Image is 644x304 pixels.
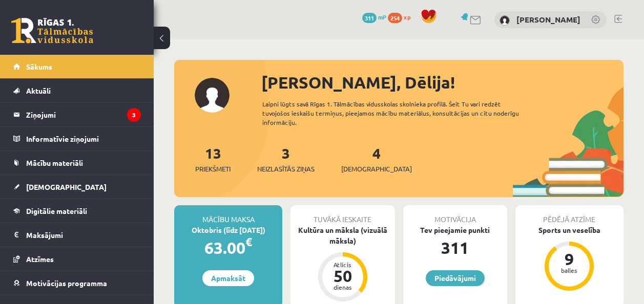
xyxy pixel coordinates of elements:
[174,205,282,225] div: Mācību maksa
[327,268,358,284] div: 50
[26,158,83,167] span: Mācību materiāli
[13,127,141,150] a: Informatīvie ziņojumi
[515,205,624,225] div: Pēdējā atzīme
[262,99,532,127] div: Laipni lūgts savā Rīgas 1. Tālmācības vidusskolas skolnieka profilā. Šeit Tu vari redzēt tuvojošo...
[26,254,54,264] span: Atzīmes
[362,13,377,23] span: 311
[290,205,394,225] div: Tuvākā ieskaite
[327,262,358,268] div: Atlicis
[245,234,252,249] span: €
[257,164,315,174] span: Neizlasītās ziņas
[261,70,624,95] div: [PERSON_NAME], Dēlija!
[26,223,141,247] legend: Maksājumi
[127,108,141,122] i: 3
[13,199,141,223] a: Digitālie materiāli
[388,13,402,23] span: 254
[13,271,141,295] a: Motivācijas programma
[26,62,52,71] span: Sākums
[404,13,410,21] span: xp
[13,247,141,271] a: Atzīmes
[500,15,510,26] img: Dēlija Lavrova
[388,13,416,21] a: 254 xp
[195,164,231,174] span: Priekšmeti
[26,86,51,95] span: Aktuāli
[174,225,282,235] div: Oktobris (līdz [DATE])
[516,14,580,25] a: [PERSON_NAME]
[13,79,141,102] a: Aktuāli
[13,223,141,247] a: Maksājumi
[403,235,507,260] div: 311
[515,225,624,235] div: Sports un veselība
[26,127,141,150] legend: Informatīvie ziņojumi
[13,151,141,175] a: Mācību materiāli
[290,225,394,303] a: Kultūra un māksla (vizuālā māksla) Atlicis 50 dienas
[13,175,141,199] a: [DEMOGRAPHIC_DATA]
[11,18,93,44] a: Rīgas 1. Tālmācības vidusskola
[26,206,87,215] span: Digitālie materiāli
[13,103,141,126] a: Ziņojumi3
[174,235,282,260] div: 63.00
[202,270,254,286] a: Apmaksāt
[26,182,107,191] span: [DEMOGRAPHIC_DATA]
[26,103,141,126] legend: Ziņojumi
[362,13,386,21] a: 311 mP
[341,144,412,174] a: 4[DEMOGRAPHIC_DATA]
[378,13,386,21] span: mP
[290,225,394,246] div: Kultūra un māksla (vizuālā māksla)
[257,144,315,174] a: 3Neizlasītās ziņas
[403,225,507,235] div: Tev pieejamie punkti
[554,251,585,267] div: 9
[341,164,412,174] span: [DEMOGRAPHIC_DATA]
[13,55,141,78] a: Sākums
[403,205,507,225] div: Motivācija
[515,225,624,292] a: Sports un veselība 9 balles
[327,284,358,290] div: dienas
[26,278,107,288] span: Motivācijas programma
[426,270,485,286] a: Piedāvājumi
[554,267,585,273] div: balles
[195,144,231,174] a: 13Priekšmeti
